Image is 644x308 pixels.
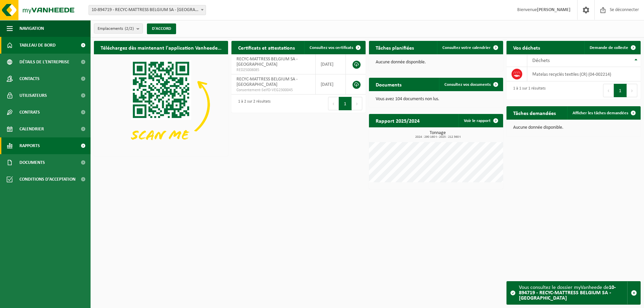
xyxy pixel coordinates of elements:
font: 1 [619,88,622,94]
font: (2/2) [125,26,134,31]
a: Afficher les tâches demandées [567,106,640,120]
font: Consultez votre calendrier [442,46,491,50]
button: Suivant [352,97,362,110]
font: Documents [19,160,45,165]
font: Matelas recyclés textiles (CR) (04-002214) [532,72,611,77]
font: Téléchargez dès maintenant l'application Vanheede+ ! [101,46,223,51]
font: 10-894719 - RECYC-MATTRESS BELGIUM SA - [GEOGRAPHIC_DATA] [519,285,616,301]
font: Rapports [19,143,40,148]
font: 2024 : 290 160 t - 2025 : 212 360 t [415,135,461,139]
font: RECYC-MATTRESS BELGIUM SA - [GEOGRAPHIC_DATA] [236,77,298,87]
font: Rapport 2025/2024 [376,119,420,124]
font: Se déconnecter [610,7,639,12]
font: 1 à 2 sur 2 résultats [238,100,271,104]
font: Tableau de bord [19,43,56,48]
font: Contacts [19,76,40,81]
img: Téléchargez l'application VHEPlus [94,54,228,155]
font: 1 à 1 sur 1 résultats [513,86,546,90]
button: D'ACCORD [147,23,176,34]
font: Contrats [19,110,40,115]
font: Utilisateurs [19,93,47,98]
font: Documents [376,82,401,88]
button: Emplacements(2/2) [94,23,143,34]
font: Voir le rapport [464,119,491,123]
font: RECYC-MATTRESS BELGIUM SA - [GEOGRAPHIC_DATA] [236,57,298,67]
font: 1 [344,102,346,107]
font: Tonnage [430,130,446,135]
font: Vos déchets [513,46,540,51]
font: Déchets [532,58,550,63]
font: [DATE] [321,82,333,87]
a: Voir le rapport [459,114,502,127]
span: 10-894719 - RECYC-MATTRESS BELGIUM SA - SAINT-GILLES [89,5,206,15]
font: Consultez vos documents [444,82,491,87]
font: Emplacements [98,26,123,31]
span: 10-894719 - RECYC-MATTRESS BELGIUM SA - SAINT-GILLES [89,5,206,15]
font: Vous avez 104 documents non lus. [376,97,439,102]
button: Précédent [328,97,339,110]
a: Consultez votre calendrier [437,41,502,54]
a: Consultez vos certificats [304,41,365,54]
font: [PERSON_NAME] [537,7,571,12]
a: Demande de collecte [584,41,640,54]
a: Consultez vos documents [439,78,502,91]
button: 1 [339,97,352,110]
font: Navigation [19,26,44,31]
button: Suivant [627,84,637,97]
font: Aucune donnée disponible. [513,125,563,130]
font: Calendrier [19,127,44,132]
button: Précédent [603,84,614,97]
font: Tâches demandées [513,111,556,116]
font: [DATE] [321,62,333,67]
font: Conditions d'acceptation [19,177,75,182]
font: Tâches planifiées [376,46,414,51]
font: Aucune donnée disponible. [376,60,426,65]
font: Consultez vos certificats [310,46,353,50]
font: 10-894719 - RECYC-MATTRESS BELGIUM SA - [GEOGRAPHIC_DATA] [92,7,218,12]
font: RED25008085 [236,68,259,72]
font: D'ACCORD [152,26,171,31]
font: Bienvenue [517,7,537,12]
font: Demande de collecte [590,46,628,50]
font: Vous consultez le dossier myVanheede de [519,285,609,290]
button: 1 [614,84,627,97]
font: Afficher les tâches demandées [573,111,628,115]
font: Certificats et attestations [238,46,295,51]
font: Consentement-SelfD-VEG2300045 [236,88,293,92]
font: Détails de l'entreprise [19,60,69,65]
